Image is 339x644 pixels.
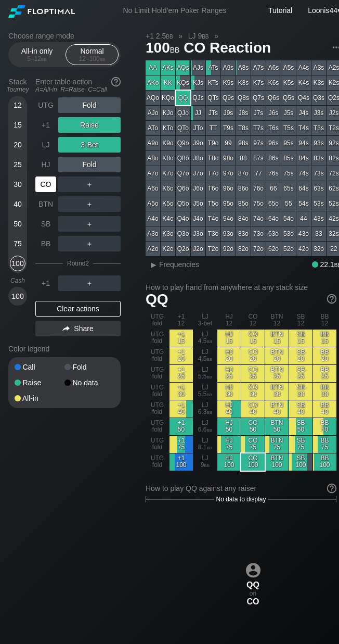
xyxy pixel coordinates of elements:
[35,157,56,172] div: HJ
[182,40,272,57] span: CO Reaction
[221,166,236,181] div: 97o
[236,211,251,226] div: 84o
[265,365,289,382] div: BTN 25
[191,166,205,181] div: J7o
[146,211,160,226] div: A4o
[191,121,205,135] div: JTo
[251,226,266,241] div: 73o
[110,76,122,87] img: help.32db89a4.svg
[296,181,311,196] div: 64s
[311,136,326,150] div: 93s
[241,400,265,418] div: CO 40
[221,226,236,241] div: 93o
[176,211,190,226] div: Q4o
[161,196,175,211] div: K5o
[169,347,193,364] div: +1 20
[281,242,296,256] div: 52o
[8,32,121,40] h2: Choose range mode
[35,97,56,113] div: UTG
[191,91,205,105] div: QJs
[193,330,217,347] div: LJ 4.5
[161,181,175,196] div: K6o
[58,117,121,133] div: Raise
[206,166,220,181] div: T7o
[176,121,190,135] div: QTo
[313,383,336,400] div: BB 30
[313,347,336,364] div: BB 20
[209,32,224,40] span: »
[62,326,70,332] img: share.864f2f62.svg
[221,196,236,211] div: 95o
[281,121,296,135] div: T5s
[191,211,205,226] div: J4o
[265,400,289,418] div: BTN 40
[221,121,236,135] div: T9s
[35,117,56,133] div: +1
[161,226,175,241] div: K3o
[13,45,61,65] div: All-in only
[289,312,312,329] div: SB 12
[176,136,190,150] div: Q9o
[311,106,326,120] div: J3s
[265,347,289,364] div: BTN 20
[193,312,217,329] div: LJ 3-bet
[15,363,64,371] div: Call
[161,242,175,256] div: K2o
[266,211,281,226] div: 64o
[35,196,56,212] div: BTN
[15,395,64,402] div: All-in
[281,60,296,75] div: A5s
[296,136,311,150] div: 94s
[191,60,205,75] div: AJs
[281,211,296,226] div: 54o
[193,400,217,418] div: LJ 6.3
[161,121,175,135] div: KTo
[311,211,326,226] div: 43s
[206,211,220,226] div: T4o
[176,106,190,120] div: QJo
[146,330,169,347] div: UTG fold
[206,91,220,105] div: QTs
[64,379,114,386] div: No data
[35,137,56,153] div: LJ
[191,242,205,256] div: J2o
[236,242,251,256] div: 82o
[281,196,296,211] div: 55
[146,283,336,292] h2: How to play hand from anywhere at any stack size
[296,75,311,90] div: K4s
[206,181,220,196] div: T6o
[251,166,266,181] div: 77
[281,226,296,241] div: 53o
[35,216,56,232] div: SB
[191,75,205,90] div: KJs
[169,330,193,347] div: +1 15
[4,277,31,284] div: Cash
[10,288,25,304] div: 100
[191,151,205,166] div: J8o
[236,106,251,120] div: J8s
[169,312,193,329] div: +1 12
[265,330,289,347] div: BTN 15
[58,97,121,113] div: Fold
[206,106,220,120] div: JTs
[206,226,220,241] div: T3o
[193,365,217,382] div: LJ 5.5
[221,181,236,196] div: 96o
[146,347,169,364] div: UTG fold
[144,31,175,41] span: +1 2.5
[146,242,160,256] div: A2o
[170,43,180,55] span: bb
[236,121,251,135] div: T8s
[169,400,193,418] div: +1 40
[296,211,311,226] div: 44
[146,151,160,166] div: A8o
[10,216,25,232] div: 50
[35,86,121,93] div: A=All-in R=Raise C=Call
[58,236,121,251] div: ＋
[217,365,241,382] div: HJ 25
[176,166,190,181] div: Q7o
[206,242,220,256] div: T2o
[146,60,160,75] div: AA
[10,236,25,251] div: 75
[241,383,265,400] div: CO 30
